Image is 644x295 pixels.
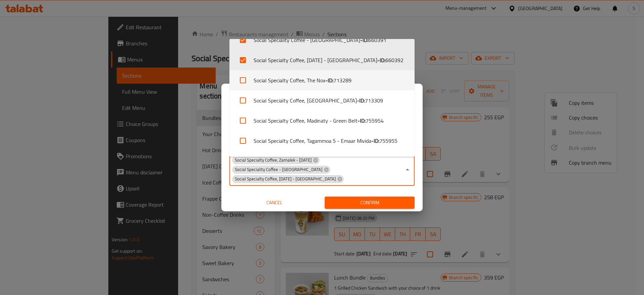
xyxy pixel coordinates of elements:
[229,151,415,171] li: Social Specialty Coffee, Tagammoa 5 - Cairo Festival City
[365,96,383,104] span: 713309
[360,36,368,44] b: - ID:
[357,96,365,104] b: - ID:
[232,157,314,163] span: Social Specialty Coffee, Zamalek - [DATE]
[403,165,412,174] button: Close
[232,156,320,164] div: Social Specialty Coffee, Zamalek - [DATE]
[232,166,325,173] span: Social Speciality Coffee - [GEOGRAPHIC_DATA]
[377,56,385,64] b: - ID:
[368,36,386,44] span: 660391
[366,117,384,125] span: 755954
[232,176,338,182] span: Social Specialty Coffee, [DATE] - [GEOGRAPHIC_DATA]
[325,76,333,84] b: - ID:
[358,117,366,125] b: - ID:
[232,175,344,183] div: Social Specialty Coffee, [DATE] - [GEOGRAPHIC_DATA]
[232,166,330,174] div: Social Speciality Coffee - [GEOGRAPHIC_DATA]
[229,111,415,131] li: Social Specialty Coffee, Madinaty - Green Belt
[229,131,415,151] li: Social Specialty Coffee, Tagammoa 5 - Emaar Mivida
[389,157,407,165] span: 755956
[229,90,415,111] li: Social Specialty Coffee, [GEOGRAPHIC_DATA]
[333,76,352,84] span: 713289
[381,157,389,165] b: - ID:
[229,197,319,209] button: Cancel
[371,137,379,145] b: - ID:
[229,50,415,70] li: Social Specialty Coffee, [DATE] - [GEOGRAPHIC_DATA]
[385,56,404,64] span: 660392
[330,199,409,207] span: Confirm
[379,137,397,145] span: 755955
[325,197,415,209] button: Confirm
[232,199,317,207] span: Cancel
[229,30,415,50] li: Social Speciality Coffee - [GEOGRAPHIC_DATA]
[229,70,415,90] li: Social Specialty Coffee, The Nox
